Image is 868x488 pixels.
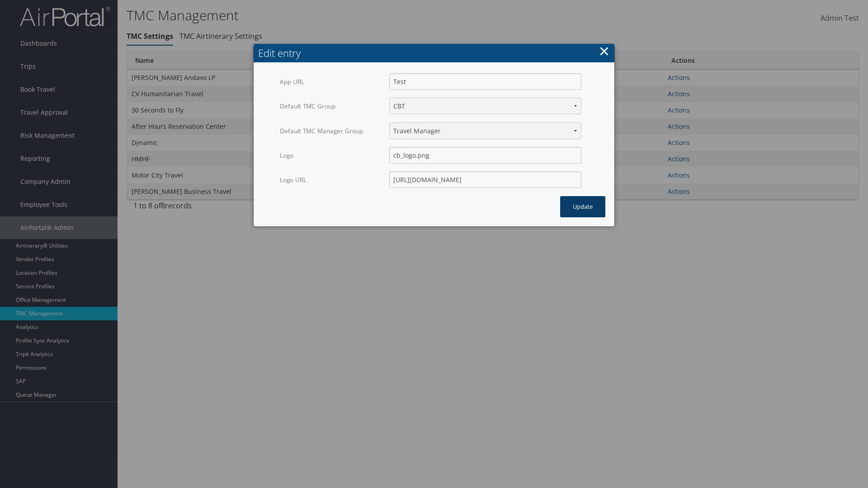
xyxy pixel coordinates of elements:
[280,122,382,140] label: Default TMC Manager Group
[280,73,382,90] label: App URL
[280,98,382,115] label: Default TMC Group
[560,196,605,217] button: Update
[599,42,609,60] button: ×
[280,147,382,164] label: Logo
[280,171,382,188] label: Logo URL
[258,46,614,60] div: Edit entry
